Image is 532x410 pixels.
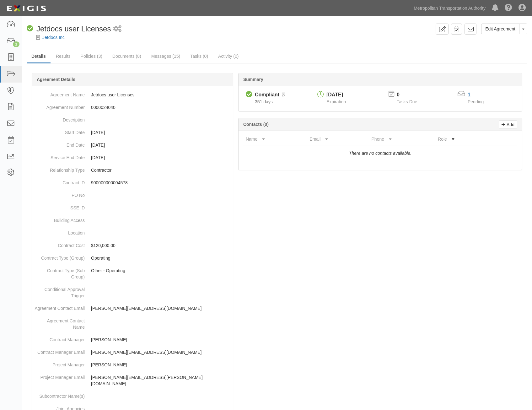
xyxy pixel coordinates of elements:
a: Details [27,50,51,63]
a: 1 [468,92,470,97]
dt: Description [35,114,85,123]
p: $120,000.00 [91,242,230,249]
dd: 0000024040 [35,101,230,114]
dt: Contract Cost [35,239,85,249]
span: Tasks Due [397,99,417,104]
dt: Contract Manager [35,333,85,343]
dt: Agreement Name [35,89,85,98]
p: 900000000004578 [91,180,230,186]
i: Compliant [27,25,33,32]
dd: Jetdocs user Licenses [35,89,230,101]
a: Documents (8) [108,50,146,62]
p: Other - Operating [91,267,230,274]
dd: [DATE] [35,139,230,151]
a: Tasks (0) [185,50,213,62]
div: Compliant [255,91,279,99]
a: Activity (0) [213,50,243,62]
i: Compliant [246,91,252,98]
i: 1 scheduled workflow [113,26,121,32]
a: Messages (15) [147,50,185,62]
a: Policies (3) [76,50,107,62]
dd: [DATE] [35,126,230,139]
div: 1 [13,41,19,47]
b: Agreement Details [37,77,75,82]
span: Pending [468,99,484,104]
a: Jetdocs Inc [42,35,65,40]
b: Contacts (0) [243,122,269,127]
span: Expiration [326,99,346,104]
dd: Contractor [35,164,230,176]
a: Results [51,50,75,62]
dt: SSE ID [35,202,85,211]
dt: Subcontractor Name(s) [35,390,85,399]
p: Operating [91,255,230,261]
p: Add [505,121,514,128]
dt: Contract Type (Sub Group) [35,264,85,280]
dd: [DATE] [35,151,230,164]
span: Jetdocs user Licenses [36,24,111,33]
dt: Location [35,227,85,236]
p: [PERSON_NAME] [91,337,230,343]
p: 0 [397,91,425,99]
i: Help Center - Complianz [505,4,512,12]
dt: Conditional Approval Trigger [35,283,85,299]
p: [PERSON_NAME][EMAIL_ADDRESS][PERSON_NAME][DOMAIN_NAME] [91,374,230,387]
a: Metropolitan Transportation Authority [411,2,489,14]
span: Since 10/01/2024 [255,99,273,104]
dt: Project Manager Email [35,371,85,380]
i: There are no contacts available. [349,151,411,156]
th: Role [435,133,492,145]
dt: Contract ID [35,176,85,186]
dt: Start Date [35,126,85,136]
a: Add [499,121,517,128]
dt: Service End Date [35,151,85,161]
p: [PERSON_NAME][EMAIL_ADDRESS][DOMAIN_NAME] [91,305,230,311]
div: [DATE] [326,91,346,99]
th: Email [307,133,369,145]
dt: Agreement Contact Email [35,302,85,311]
p: [PERSON_NAME] [91,362,230,368]
dt: Contract Type (Group) [35,252,85,261]
th: Phone [369,133,436,145]
dt: Building Access [35,214,85,224]
i: Pending Review [282,93,285,97]
dt: Agreement Contact Name [35,315,85,330]
img: logo-5460c22ac91f19d4615b14bd174203de0afe785f0fc80cf4dbbc73dc1793850b.png [5,3,48,14]
b: Summary [243,77,263,82]
p: [PERSON_NAME][EMAIL_ADDRESS][DOMAIN_NAME] [91,349,230,355]
th: Name [243,133,307,145]
dt: Relationship Type [35,164,85,173]
div: Jetdocs user Licenses [27,24,111,34]
dt: Contract Manager Email [35,346,85,355]
dt: Agreement Number [35,101,85,111]
dt: End Date [35,139,85,148]
dt: Project Manager [35,359,85,368]
dt: PO No [35,189,85,198]
a: Edit Agreement [481,24,519,34]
